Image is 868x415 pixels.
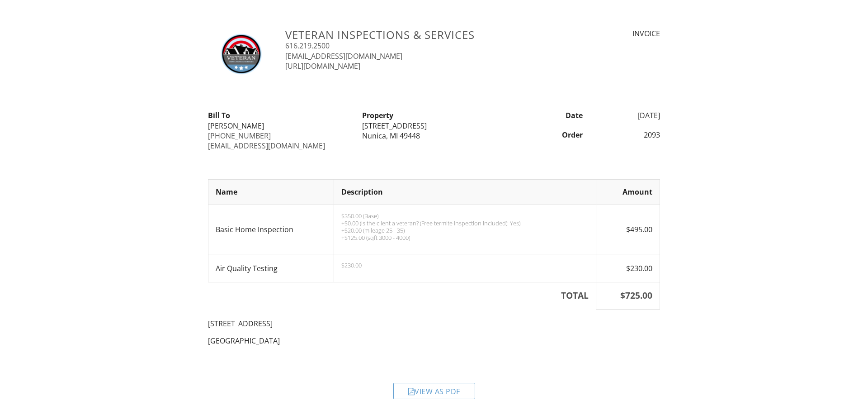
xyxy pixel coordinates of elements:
p: $350.00 (Base) +$0.00 (Is the client a veteran? (Free termite inspection included): Yes) +$20.00 ... [341,212,589,241]
strong: Bill To [208,110,230,120]
div: [STREET_ADDRESS] [362,121,505,131]
p: $230.00 [341,262,589,269]
div: Nunica, MI 49448 [362,131,505,141]
a: [URL][DOMAIN_NAME] [285,61,360,71]
div: View as PDF [393,383,475,399]
td: $230.00 [596,254,660,282]
td: Air Quality Testing [208,254,334,282]
div: [DATE] [588,110,665,120]
a: View as PDF [393,388,475,398]
th: TOTAL [208,282,596,310]
p: [STREET_ADDRESS] [208,319,660,329]
td: Basic Home Inspection [208,205,334,254]
a: [PHONE_NUMBER] [208,131,271,141]
td: $495.00 [596,205,660,254]
th: $725.00 [596,282,660,310]
div: 2093 [588,130,665,140]
div: INVOICE [555,29,660,38]
a: 616.219.2500 [285,41,330,51]
div: [PERSON_NAME] [208,121,351,131]
img: VI_SMALL_WEB_USE_TRANSPARENT_.png [208,29,274,80]
th: Description [334,180,596,205]
div: Date [511,110,589,120]
th: Name [208,180,334,205]
p: [GEOGRAPHIC_DATA] [208,336,660,346]
strong: Property [362,110,393,120]
h3: Veteran Inspections & Services [285,29,544,41]
a: [EMAIL_ADDRESS][DOMAIN_NAME] [285,51,402,61]
div: Order [511,130,589,140]
th: Amount [596,180,660,205]
a: [EMAIL_ADDRESS][DOMAIN_NAME] [208,141,325,151]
